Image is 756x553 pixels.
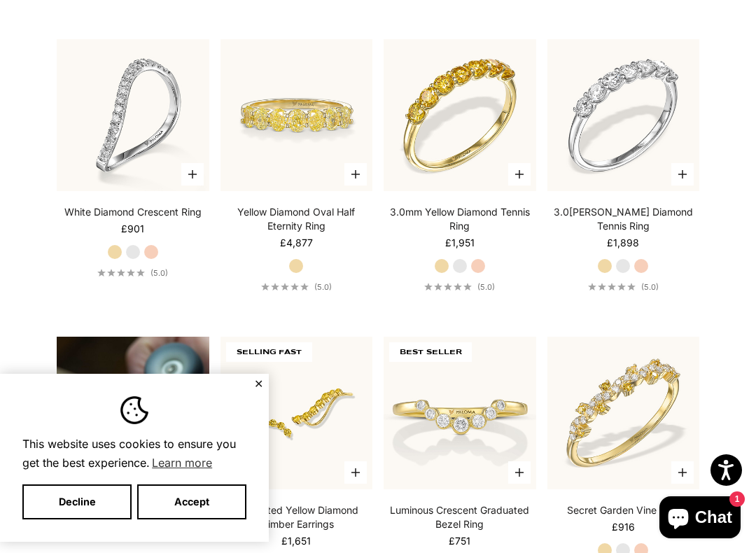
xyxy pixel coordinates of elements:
sale-price: £1,951 [445,236,475,250]
a: 5.0 out of 5.0 stars(5.0) [97,268,168,278]
a: 5.0 out of 5.0 stars(5.0) [588,282,659,292]
a: Learn more [150,452,214,473]
button: Close [254,379,263,388]
span: (5.0) [314,282,332,292]
img: #YellowGold [384,39,536,192]
span: This website uses cookies to ensure you get the best experience. [22,435,246,473]
sale-price: £1,651 [281,534,311,548]
inbox-online-store-chat: Shopify online store chat [655,496,745,542]
a: 3.0mm Yellow Diamond Tennis Ring [384,205,536,233]
div: 5.0 out of 5.0 stars [261,283,309,290]
span: (5.0) [477,282,495,292]
span: (5.0) [641,282,659,292]
sale-price: £901 [121,222,144,236]
a: Secret Garden Vine Ring [567,503,680,517]
a: Yellow Diamond Oval Half Eternity Ring [220,205,373,233]
div: 5.0 out of 5.0 stars [97,269,145,276]
sale-price: £916 [612,520,635,534]
sale-price: £751 [449,534,470,548]
sale-price: £4,877 [280,236,313,250]
sale-price: £1,898 [607,236,639,250]
span: (5.0) [150,268,168,278]
span: SELLING FAST [226,342,312,362]
img: Cookie banner [120,396,148,424]
span: BEST SELLER [389,342,472,362]
a: 5.0 out of 5.0 stars(5.0) [261,282,332,292]
img: #YellowGold [220,337,373,489]
img: #WhiteGold [57,39,209,192]
button: Accept [137,484,246,519]
img: #YellowGold [547,337,700,489]
a: 5.0 out of 5.0 stars(5.0) [424,282,495,292]
div: 5.0 out of 5.0 stars [424,283,472,290]
button: Decline [22,484,132,519]
a: White Diamond Crescent Ring [64,205,202,219]
div: 5.0 out of 5.0 stars [588,283,636,290]
img: #YellowGold [220,39,373,192]
a: Luminous Crescent Graduated Bezel Ring [384,503,536,531]
img: 3.0mm White Diamond Tennis Ring [547,39,700,192]
img: #YellowGold [384,337,536,489]
a: Graduated Yellow Diamond Climber Earrings [220,503,373,531]
a: #YellowGold #WhiteGold #RoseGold [547,39,700,192]
a: 3.0[PERSON_NAME] Diamond Tennis Ring [547,205,700,233]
